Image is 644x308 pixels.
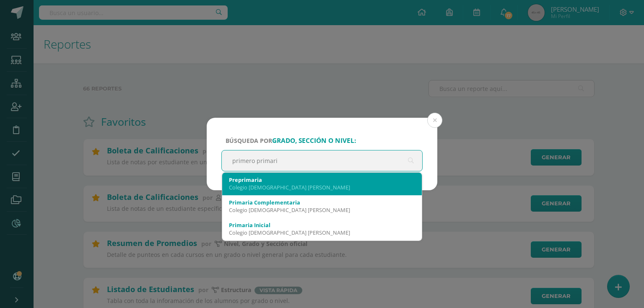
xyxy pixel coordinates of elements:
[229,199,415,206] div: Primaria Complementaria
[272,136,356,145] strong: grado, sección o nivel:
[229,184,415,191] div: Colegio [DEMOGRAPHIC_DATA] [PERSON_NAME]
[226,137,356,145] span: Búsqueda por
[427,113,442,128] button: Close (Esc)
[222,150,422,171] input: ej. Primero primaria, etc.
[229,176,415,184] div: Preprimaria
[229,221,415,229] div: Primaria Inicial
[229,206,415,214] div: Colegio [DEMOGRAPHIC_DATA] [PERSON_NAME]
[229,229,415,236] div: Colegio [DEMOGRAPHIC_DATA] [PERSON_NAME]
